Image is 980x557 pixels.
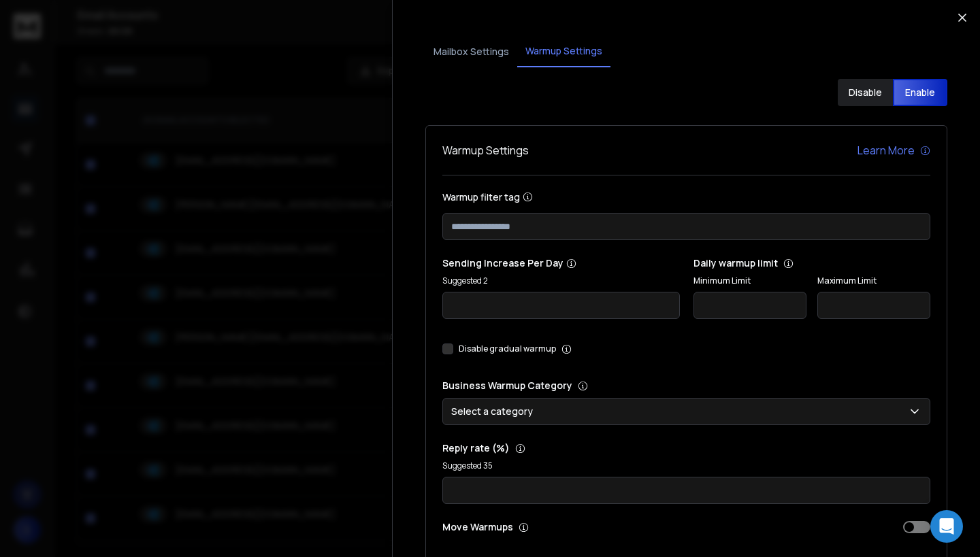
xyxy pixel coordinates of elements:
p: Move Warmups [442,520,683,534]
p: Select a category [451,405,538,418]
label: Warmup filter tag [442,192,930,202]
p: Daily warmup limit [693,256,931,270]
p: Sending Increase Per Day [442,256,680,270]
label: Maximum Limit [817,275,930,286]
p: Suggested 35 [442,460,930,471]
label: Minimum Limit [693,275,806,286]
p: Reply rate (%) [442,441,930,455]
div: Open Intercom Messenger [930,510,963,543]
button: DisableEnable [838,79,947,106]
p: Suggested 2 [442,275,680,286]
p: Business Warmup Category [442,379,930,392]
label: Disable gradual warmup [459,343,556,354]
button: Enable [893,79,948,106]
button: Disable [838,79,893,106]
button: Warmup Settings [517,36,610,67]
button: Mailbox Settings [425,37,517,67]
h1: Warmup Settings [442,142,529,158]
a: Learn More [857,142,930,158]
